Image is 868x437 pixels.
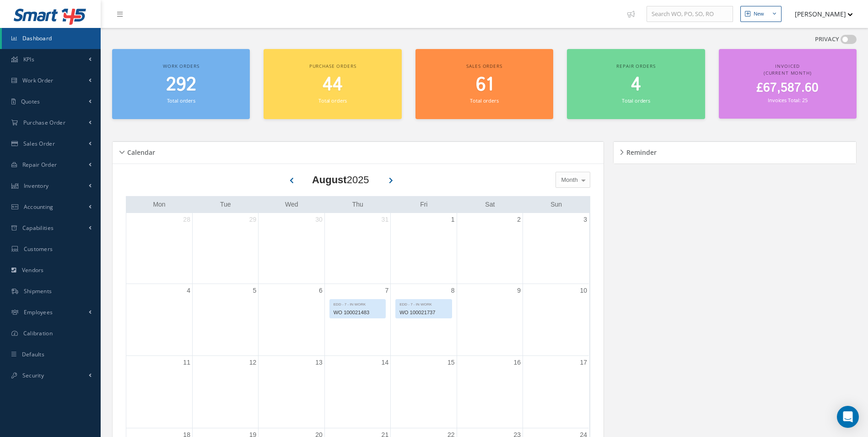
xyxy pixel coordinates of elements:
[582,213,589,226] a: August 3, 2025
[466,63,502,69] span: Sales orders
[251,284,259,297] a: August 5, 2025
[523,284,589,356] td: August 10, 2025
[313,213,324,226] a: July 30, 2025
[330,307,385,318] div: WO 100021483
[312,172,369,187] div: 2025
[151,199,167,210] a: Monday
[396,300,451,307] div: EDD - 7 - IN WORK
[324,284,390,356] td: August 7, 2025
[259,284,324,356] td: August 6, 2025
[457,284,523,356] td: August 9, 2025
[449,213,457,226] a: August 1, 2025
[446,356,457,369] a: August 15, 2025
[631,72,641,98] span: 4
[449,284,457,297] a: August 8, 2025
[167,97,195,104] small: Total orders
[515,284,523,297] a: August 9, 2025
[192,284,258,356] td: August 5, 2025
[523,213,589,284] td: August 3, 2025
[330,300,385,307] div: EDD - 7 - IN WORK
[22,266,44,274] span: Vendors
[380,213,391,226] a: July 31, 2025
[523,356,589,428] td: August 17, 2025
[624,146,657,157] h5: Reminder
[126,213,192,284] td: July 28, 2025
[283,199,300,210] a: Wednesday
[22,350,44,358] span: Defaults
[815,35,839,44] label: PRIVACY
[313,356,324,369] a: August 13, 2025
[350,199,365,210] a: Thursday
[248,213,259,226] a: July 29, 2025
[259,213,324,284] td: July 30, 2025
[578,284,589,297] a: August 10, 2025
[163,63,199,69] span: Work orders
[324,356,390,428] td: August 14, 2025
[124,146,155,157] h5: Calendar
[317,284,324,297] a: August 6, 2025
[312,174,347,186] b: August
[166,72,196,98] span: 292
[754,10,764,18] div: New
[309,63,356,69] span: Purchase orders
[391,356,457,428] td: August 15, 2025
[391,213,457,284] td: August 1, 2025
[24,203,54,211] span: Accounting
[248,356,259,369] a: August 12, 2025
[549,199,564,210] a: Sunday
[185,284,192,297] a: August 4, 2025
[515,213,523,226] a: August 2, 2025
[476,72,493,98] span: 61
[383,284,390,297] a: August 7, 2025
[764,70,812,76] span: (Current Month)
[22,371,44,379] span: Security
[740,6,782,22] button: New
[323,72,343,98] span: 44
[786,5,853,23] button: [PERSON_NAME]
[22,161,57,169] span: Repair Order
[415,49,553,119] a: Sales orders 61 Total orders
[622,97,650,104] small: Total orders
[647,6,733,22] input: Search WO, PO, SO, RO
[775,63,800,69] span: Invoiced
[218,199,233,210] a: Tuesday
[24,287,52,295] span: Shipments
[616,63,655,69] span: Repair orders
[768,97,807,104] small: Invoices Total: 25
[324,213,390,284] td: July 31, 2025
[23,119,65,126] span: Purchase Order
[470,97,498,104] small: Total orders
[719,49,857,119] a: Invoiced (Current Month) £67,587.60 Invoices Total: 25
[23,329,53,337] span: Calibration
[22,34,52,42] span: Dashboard
[837,406,859,428] div: Open Intercom Messenger
[512,356,523,369] a: August 16, 2025
[264,49,401,119] a: Purchase orders 44 Total orders
[396,307,451,318] div: WO 100021737
[567,49,705,119] a: Repair orders 4 Total orders
[418,199,429,210] a: Friday
[22,76,54,84] span: Work Order
[181,213,192,226] a: July 28, 2025
[391,284,457,356] td: August 8, 2025
[559,175,578,185] span: Month
[318,97,347,104] small: Total orders
[578,356,589,369] a: August 17, 2025
[259,356,324,428] td: August 13, 2025
[23,55,34,63] span: KPIs
[457,356,523,428] td: August 16, 2025
[483,199,496,210] a: Saturday
[192,356,258,428] td: August 12, 2025
[126,284,192,356] td: August 4, 2025
[24,245,53,253] span: Customers
[756,79,819,97] span: £67,587.60
[126,356,192,428] td: August 11, 2025
[112,49,250,119] a: Work orders 292 Total orders
[181,356,192,369] a: August 11, 2025
[22,224,54,232] span: Capabilities
[457,213,523,284] td: August 2, 2025
[192,213,258,284] td: July 29, 2025
[21,98,40,105] span: Quotes
[24,308,53,316] span: Employees
[24,182,49,190] span: Inventory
